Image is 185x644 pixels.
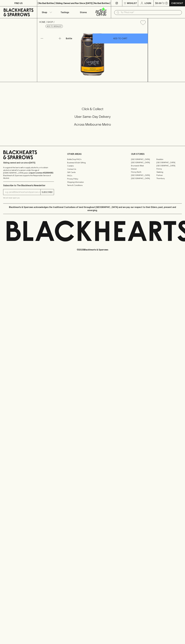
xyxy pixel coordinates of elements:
[131,164,156,167] a: Brunswick West
[3,107,182,111] h5: Click & Collect
[42,11,47,14] p: Shop
[14,2,23,5] p: FIND US
[67,180,118,184] a: Shipping Information
[42,191,53,194] p: SUBSCRIBE
[37,6,56,18] button: Shop
[3,114,182,119] h5: Uber Same-Day Delivery
[131,158,156,161] a: [GEOGRAPHIC_DATA]
[5,206,180,212] p: Blackhearts & Sparrows acknowledges the traditional Custodians of land throughout [GEOGRAPHIC_DAT...
[67,161,118,164] a: Business & Bulk Gifting
[156,161,182,164] a: [GEOGRAPHIC_DATA]
[93,34,148,43] button: ADD TO CART
[3,161,54,164] p: Sibling owned and run since [DATE]
[67,152,118,156] p: OTHER AREAS
[156,167,182,170] a: Fitzroy
[131,170,156,174] a: Fitzroy North
[127,2,137,5] p: Wishlist
[67,177,118,180] a: Privacy Policy
[3,197,54,199] p: We will never spam you
[3,184,54,187] p: Subscribe to The Blackhearts Newsletter
[61,11,69,14] p: Tastings
[131,152,182,156] p: OUR STORES
[156,170,182,174] a: Geelong
[166,2,167,4] p: 0
[156,174,182,177] a: Prahran
[37,27,148,82] img: 37832.png
[29,172,53,174] strong: Liquor License #32064953
[39,21,45,23] a: HOME
[131,161,156,164] a: [GEOGRAPHIC_DATA]
[80,11,87,14] p: Stores
[171,2,183,5] p: Checkout
[67,167,118,171] a: Contact Us
[131,177,156,180] a: [GEOGRAPHIC_DATA]
[3,166,54,179] p: It is against the law to sell or supply alcohol to, or to obtain alcohol on behalf of a person un...
[56,6,74,18] a: Tastings
[156,158,182,161] a: Braddon
[121,10,180,15] input: Try "Pinot noir"
[47,21,53,23] a: SHOP
[67,184,118,187] a: Terms & Conditions
[45,25,63,28] button: Add to wishlist
[113,37,127,40] p: ADD TO CART
[67,171,118,174] a: Gift Cards
[139,19,147,26] button: Add to wishlist
[67,158,118,161] a: Bottle Drop FAQ's
[65,36,92,41] div: Bottle
[74,6,93,18] a: Stores
[156,177,182,180] a: Thornbury
[131,174,156,177] a: [GEOGRAPHIC_DATA]
[156,164,182,167] a: [GEOGRAPHIC_DATA]
[41,189,54,195] button: SUBSCRIBE
[3,122,182,127] h5: Across Melbourne Metro
[155,2,162,5] p: $0.00
[3,96,182,141] div: Call to action block
[5,190,40,194] input: e.g. jane@blackheartsandsparrows.com.au
[67,164,118,167] a: Careers
[67,174,118,177] a: FAQ's
[145,2,151,5] p: Login
[66,37,72,40] p: Bottle
[131,167,156,170] a: Elwood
